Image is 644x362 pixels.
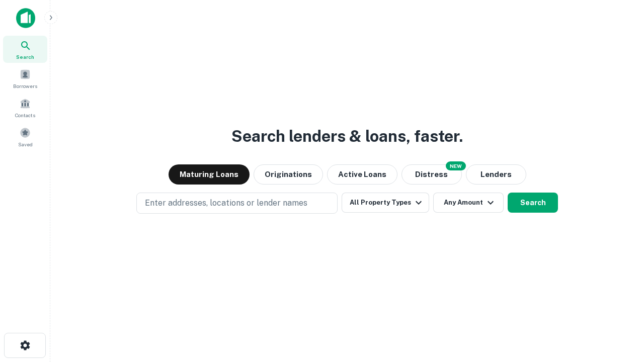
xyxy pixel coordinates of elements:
[231,124,463,148] h3: Search lenders & loans, faster.
[3,65,47,92] a: Borrowers
[508,193,558,213] button: Search
[145,197,307,209] p: Enter addresses, locations or lender names
[327,164,397,185] button: Active Loans
[254,164,323,185] button: Originations
[433,193,504,213] button: Any Amount
[446,161,466,170] div: NEW
[3,94,47,121] a: Contacts
[16,53,34,61] span: Search
[466,164,526,185] button: Lenders
[18,140,33,148] span: Saved
[16,8,35,28] img: capitalize-icon.png
[15,111,35,119] span: Contacts
[3,123,47,150] a: Saved
[13,82,37,90] span: Borrowers
[3,36,47,63] a: Search
[594,282,644,330] iframe: Chat Widget
[342,193,429,213] button: All Property Types
[136,193,338,214] button: Enter addresses, locations or lender names
[401,164,462,185] button: Search distressed loans with lien and other non-mortgage details.
[169,164,250,185] button: Maturing Loans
